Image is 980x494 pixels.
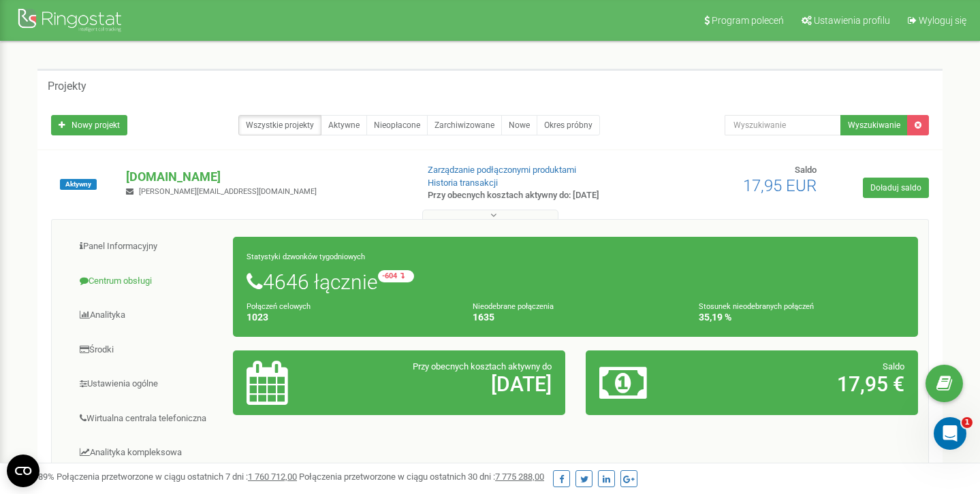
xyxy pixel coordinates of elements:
[48,80,86,93] h5: Projekty
[62,402,234,435] a: Wirtualna centrala telefoniczna
[62,265,234,298] a: Centrum obsługi
[321,115,367,135] a: Aktywne
[919,15,966,26] span: Wyloguj się
[366,115,428,135] a: Nieopłacone
[699,312,904,323] h4: 35,19 %
[962,417,973,428] span: 1
[537,115,600,135] a: Okres próbny
[428,165,576,175] a: Zarządzanie podłączonymi produktami
[863,178,929,198] a: Doładuj saldo
[238,115,321,135] a: Wszystkie projekty
[7,455,39,487] button: Open CMP widget
[708,373,904,395] h2: 17,95 €
[247,270,904,293] h1: 4646 łącznie
[378,270,414,282] small: -604
[934,417,966,450] iframe: Intercom live chat
[126,168,405,186] p: [DOMAIN_NAME]
[473,302,554,311] small: Nieodebrane połączenia
[247,312,452,323] h4: 1023
[428,178,498,188] a: Historia transakcji
[795,165,817,175] span: Saldo
[428,189,632,202] p: Przy obecnych kosztach aktywny do: [DATE]
[62,436,234,470] a: Analityka kompleksowa
[725,115,841,135] input: Wyszukiwanie
[473,312,678,323] h4: 1635
[60,179,97,190] span: Aktywny
[62,333,234,367] a: Środki
[427,115,502,135] a: Zarchiwizowane
[62,230,234,263] a: Panel Informacyjny
[62,367,234,401] a: Ustawienia ogólne
[699,302,814,311] small: Stosunek nieodebranych połączeń
[247,252,365,261] small: Statystyki dzwonków tygodniowych
[743,176,817,195] span: 17,95 EUR
[248,472,297,482] u: 1 760 712,00
[501,115,537,135] a: Nowe
[62,299,234,332] a: Analityka
[139,187,317,196] span: [PERSON_NAME][EMAIL_ADDRESS][DOMAIN_NAME]
[840,115,908,135] button: Wyszukiwanie
[51,115,127,135] a: Nowy projekt
[495,472,544,482] u: 7 775 288,00
[247,302,311,311] small: Połączeń celowych
[57,472,297,482] span: Połączenia przetworzone w ciągu ostatnich 7 dni :
[299,472,544,482] span: Połączenia przetworzone w ciągu ostatnich 30 dni :
[883,361,904,372] span: Saldo
[814,15,890,26] span: Ustawienia profilu
[355,373,552,395] h2: [DATE]
[413,361,552,372] span: Przy obecnych kosztach aktywny do
[712,15,784,26] span: Program poleceń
